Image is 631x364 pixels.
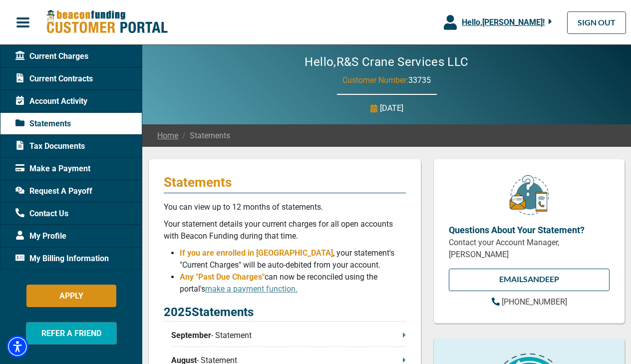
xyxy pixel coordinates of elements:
[164,303,406,322] p: 2025 Statements
[342,75,408,85] span: Customer Number:
[157,130,178,142] a: Home
[507,174,552,216] img: customer-service.png
[178,130,230,142] span: Statements
[449,269,610,291] a: EMAILSandeep
[502,297,567,307] span: [PHONE_NUMBER]
[380,102,403,114] p: [DATE]
[205,284,298,294] a: make a payment function.
[15,95,87,107] span: Account Activity
[462,17,545,27] span: Hello, [PERSON_NAME] !
[180,248,333,258] span: If you are enrolled in [GEOGRAPHIC_DATA]
[164,201,406,213] p: You can view up to 12 months of statements.
[26,322,117,345] button: REFER A FRIEND
[15,140,85,152] span: Tax Documents
[15,118,71,130] span: Statements
[449,237,610,261] p: Contact your Account Manager, [PERSON_NAME]
[180,272,265,282] span: Any "Past Due Charges"
[6,336,28,358] div: Accessibility Menu
[15,163,90,175] span: Make a Payment
[15,230,66,242] span: My Profile
[275,55,498,69] h2: Hello, R&S Crane Services LLC
[15,208,68,220] span: Contact Us
[171,330,406,342] p: - Statement
[449,223,610,237] p: Questions About Your Statement?
[15,50,88,62] span: Current Charges
[567,11,626,34] a: SIGN OUT
[408,75,431,85] span: 33735
[164,174,406,190] p: Statements
[15,185,92,197] span: Request A Payoff
[492,296,567,308] a: [PHONE_NUMBER]
[26,285,116,307] button: APPLY
[15,253,109,265] span: My Billing Information
[180,272,377,294] span: can now be reconciled using the portal's
[46,9,168,35] img: Beacon Funding Customer Portal Logo
[164,218,406,242] p: Your statement details your current charges for all open accounts with Beacon Funding during that...
[171,330,211,342] span: September
[15,73,93,85] span: Current Contracts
